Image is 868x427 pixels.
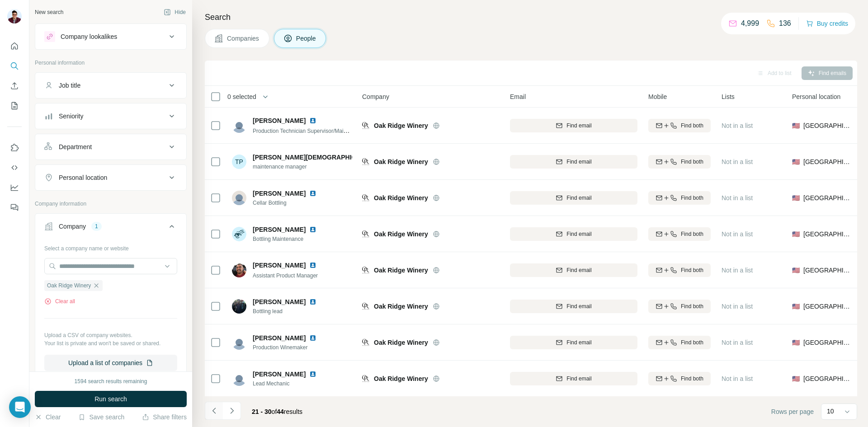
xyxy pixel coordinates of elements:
button: Find both [648,119,711,132]
button: Personal location [35,167,186,188]
img: Logo of Oak Ridge Winery [362,339,369,346]
span: Find both [681,338,703,347]
button: Find both [648,227,711,241]
span: maintenance manager [253,163,352,171]
button: Navigate to previous page [205,402,223,420]
button: Hide [157,5,192,19]
span: Find email [566,194,591,202]
span: [PERSON_NAME][DEMOGRAPHIC_DATA] [253,153,378,162]
span: Not in a list [722,230,753,238]
span: Find email [566,302,591,310]
h4: Search [205,11,857,23]
img: Avatar [232,335,246,350]
div: Company [59,222,86,231]
span: [GEOGRAPHIC_DATA] [803,157,852,166]
div: New search [35,8,63,16]
img: LinkedIn logo [309,226,316,233]
span: Find both [681,158,703,166]
button: Job title [35,75,186,96]
img: Avatar [232,191,246,205]
button: Run search [35,391,187,407]
span: [PERSON_NAME] [253,225,306,234]
span: Run search [94,394,127,404]
div: TP [232,155,246,169]
button: Use Surfe API [7,160,22,176]
span: Lists [722,92,735,101]
span: Cellar Bottling [253,199,327,207]
button: Find email [510,263,637,277]
span: Oak Ridge Winery [374,266,428,275]
span: [GEOGRAPHIC_DATA] [803,302,852,311]
button: Navigate to next page [223,402,241,420]
img: LinkedIn logo [309,371,316,378]
img: Avatar [232,371,246,386]
button: Feedback [7,199,22,216]
span: [GEOGRAPHIC_DATA] [803,374,852,383]
span: Not in a list [722,303,753,310]
span: 🇺🇸 [792,193,800,202]
span: Email [510,92,526,101]
button: Find email [510,155,637,169]
button: Find email [510,227,637,241]
div: Open Intercom Messenger [9,396,31,418]
button: Find both [648,263,711,277]
img: Logo of Oak Ridge Winery [362,194,369,202]
span: Oak Ridge Winery [374,230,428,239]
button: Find email [510,300,637,313]
div: Personal location [59,173,107,182]
span: Mobile [648,92,667,101]
span: 44 [277,408,284,415]
span: [GEOGRAPHIC_DATA] [803,266,852,275]
span: 🇺🇸 [792,157,800,166]
img: Avatar [232,299,246,314]
span: Not in a list [722,158,753,165]
button: Seniority [35,105,186,127]
span: 21 - 30 [252,408,272,415]
span: [GEOGRAPHIC_DATA] [803,230,852,239]
button: Enrich CSV [7,78,22,94]
button: Find both [648,300,711,313]
span: [PERSON_NAME] [253,333,306,343]
span: [PERSON_NAME] [253,370,306,379]
span: [PERSON_NAME] [253,261,306,270]
span: [GEOGRAPHIC_DATA] [803,338,852,347]
span: Not in a list [722,339,753,346]
p: Upload a CSV of company websites. [44,331,177,339]
button: Company lookalikes [35,26,186,47]
span: [PERSON_NAME] [253,116,306,125]
img: LinkedIn logo [309,298,316,305]
span: Oak Ridge Winery [374,157,428,166]
span: Find email [566,338,591,347]
span: 🇺🇸 [792,266,800,275]
div: Job title [59,81,80,90]
span: Find email [566,122,591,130]
span: results [252,408,302,415]
button: Search [7,58,22,74]
button: Use Surfe on LinkedIn [7,140,22,156]
div: Select a company name or website [44,241,177,253]
span: Oak Ridge Winery [374,374,428,383]
span: 🇺🇸 [792,338,800,347]
span: Oak Ridge Winery [47,282,91,290]
img: Avatar [7,9,22,23]
img: Logo of Oak Ridge Winery [362,158,369,165]
button: My lists [7,98,22,114]
button: Dashboard [7,179,22,196]
span: of [272,408,277,415]
img: Logo of Oak Ridge Winery [362,122,369,129]
img: Logo of Oak Ridge Winery [362,375,369,382]
button: Find both [648,336,711,349]
span: 🇺🇸 [792,302,800,311]
span: Production Winemaker [253,343,327,352]
img: Logo of Oak Ridge Winery [362,267,369,274]
span: [PERSON_NAME] [253,189,306,198]
span: Bottling lead [253,307,327,315]
img: Avatar [232,118,246,133]
img: LinkedIn logo [309,190,316,197]
button: Find email [510,336,637,349]
span: Not in a list [722,375,753,382]
button: Quick start [7,38,22,54]
span: Find both [681,194,703,202]
button: Company1 [35,216,186,241]
button: Buy credits [806,17,848,30]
